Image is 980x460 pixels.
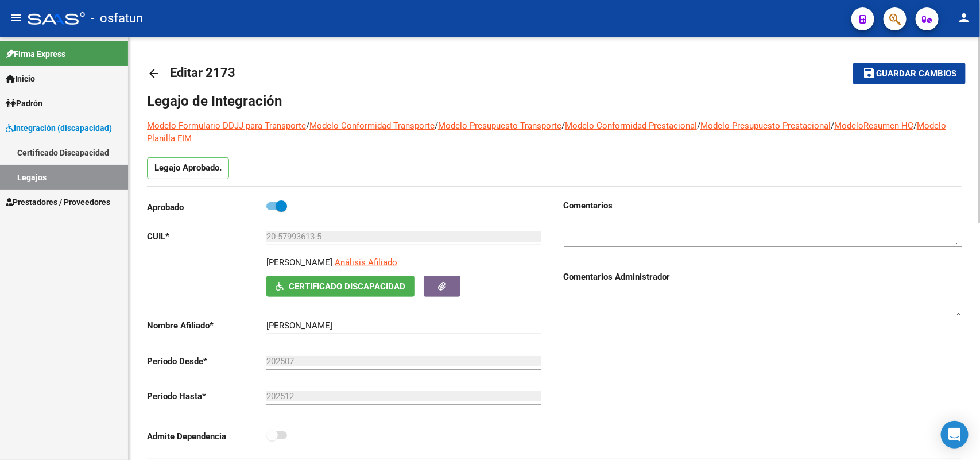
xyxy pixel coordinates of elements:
[170,65,235,80] span: Editar 2173
[876,69,956,79] span: Guardar cambios
[700,121,831,131] a: Modelo Presupuesto Prestacional
[834,121,913,131] a: ModeloResumen HC
[6,122,112,134] span: Integración (discapacidad)
[565,121,697,131] a: Modelo Conformidad Prestacional
[266,276,415,297] button: Certificado Discapacidad
[147,201,266,214] p: Aprobado
[853,63,966,84] button: Guardar cambios
[564,199,962,212] h3: Comentarios
[6,48,65,60] span: Firma Express
[957,11,971,25] mat-icon: person
[147,355,266,368] p: Periodo Desde
[941,421,969,449] div: Open Intercom Messenger
[335,257,397,268] span: Análisis Afiliado
[9,11,23,25] mat-icon: menu
[147,67,161,80] mat-icon: arrow_back
[438,121,561,131] a: Modelo Presupuesto Transporte
[147,121,306,131] a: Modelo Formulario DDJJ para Transporte
[147,430,266,443] p: Admite Dependencia
[862,66,876,80] mat-icon: save
[309,121,435,131] a: Modelo Conformidad Transporte
[147,157,229,179] p: Legajo Aprobado.
[289,281,405,292] span: Certificado Discapacidad
[6,196,110,208] span: Prestadores / Proveedores
[564,270,962,283] h3: Comentarios Administrador
[147,92,962,110] h1: Legajo de Integración
[147,230,266,243] p: CUIL
[147,319,266,332] p: Nombre Afiliado
[266,256,332,269] p: [PERSON_NAME]
[6,72,35,85] span: Inicio
[147,390,266,403] p: Periodo Hasta
[91,6,143,31] span: - osfatun
[6,97,42,110] span: Padrón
